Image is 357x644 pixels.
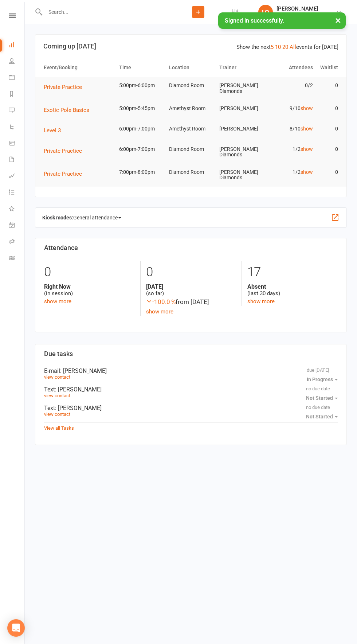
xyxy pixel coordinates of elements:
[44,283,135,297] div: (in session)
[44,106,94,114] button: Exotic Pole Basics
[146,297,236,307] div: from [DATE]
[276,12,318,19] div: Diamond Dance
[216,164,266,187] td: [PERSON_NAME] Diamonds
[216,58,266,77] th: Trainer
[9,86,25,103] a: Reports
[247,283,338,290] strong: Absent
[266,58,316,77] th: Attendees
[42,215,73,220] strong: Kiosk modes:
[44,244,338,251] h3: Attendance
[43,43,338,50] h3: Coming up [DATE]
[116,77,166,94] td: 5:00pm-6:00pm
[266,77,316,94] td: 0/2
[275,44,281,50] a: 10
[316,77,341,94] td: 0
[301,146,313,152] a: show
[316,141,341,158] td: 0
[9,234,25,250] a: Roll call kiosk mode
[44,84,82,90] span: Private Practice
[44,367,338,374] div: E-mail
[44,411,70,417] a: view contact
[225,17,284,24] span: Signed in successfully.
[282,44,288,50] a: 20
[271,44,274,50] a: 5
[301,169,313,175] a: show
[216,100,266,117] td: [PERSON_NAME]
[247,298,275,305] a: show more
[44,126,66,135] button: Level 3
[301,105,313,111] a: show
[301,126,313,132] a: show
[116,100,166,117] td: 5:00pm-5:45pm
[44,171,82,177] span: Private Practice
[146,261,236,283] div: 0
[316,164,341,181] td: 0
[9,201,25,218] a: What's New
[44,261,135,283] div: 0
[55,386,102,393] span: : [PERSON_NAME]
[116,141,166,158] td: 6:00pm-7:00pm
[216,120,266,137] td: [PERSON_NAME]
[166,141,216,158] td: Diamond Room
[44,83,87,91] button: Private Practice
[73,212,121,223] span: General attendance
[40,58,116,77] th: Event/Booking
[266,141,316,158] td: 1/2
[116,58,166,77] th: Time
[316,58,341,77] th: Waitlist
[44,148,82,154] span: Private Practice
[316,100,341,117] td: 0
[9,54,25,70] a: People
[146,283,236,297] div: (so far)
[44,127,61,134] span: Level 3
[266,100,316,117] td: 9/10
[9,136,25,152] a: Product Sales
[44,393,70,398] a: view contact
[9,218,25,234] a: General attendance kiosk mode
[266,164,316,181] td: 1/2
[146,308,173,315] a: show more
[55,405,102,411] span: : [PERSON_NAME]
[9,70,25,86] a: Calendar
[166,120,216,137] td: Amethyst Room
[266,120,316,137] td: 8/10
[316,120,341,137] td: 0
[44,374,70,380] a: view contact
[44,107,89,113] span: Exotic Pole Basics
[9,168,25,185] a: Assessments
[44,350,338,358] h3: Due tasks
[146,298,176,305] span: -100.0 %
[236,43,338,51] div: Show the next events for [DATE]
[247,261,338,283] div: 17
[44,147,87,155] button: Private Practice
[116,164,166,181] td: 7:00pm-8:00pm
[247,283,338,297] div: (last 30 days)
[216,77,266,100] td: [PERSON_NAME] Diamonds
[258,5,273,19] div: LO
[166,77,216,94] td: Diamond Room
[166,100,216,117] td: Amethyst Room
[44,298,71,305] a: show more
[166,58,216,77] th: Location
[60,367,107,374] span: : [PERSON_NAME]
[7,619,25,637] div: Open Intercom Messenger
[44,169,87,178] button: Private Practice
[44,405,338,411] div: Text
[43,7,173,17] input: Search...
[44,425,74,431] a: View all Tasks
[44,283,135,290] strong: Right Now
[166,164,216,181] td: Diamond Room
[290,44,296,50] a: All
[216,141,266,164] td: [PERSON_NAME] Diamonds
[146,283,236,290] strong: [DATE]
[331,12,345,28] button: ×
[44,386,338,393] div: Text
[276,5,318,12] div: [PERSON_NAME]
[116,120,166,137] td: 6:00pm-7:00pm
[9,37,25,54] a: Dashboard
[9,250,25,267] a: Class kiosk mode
